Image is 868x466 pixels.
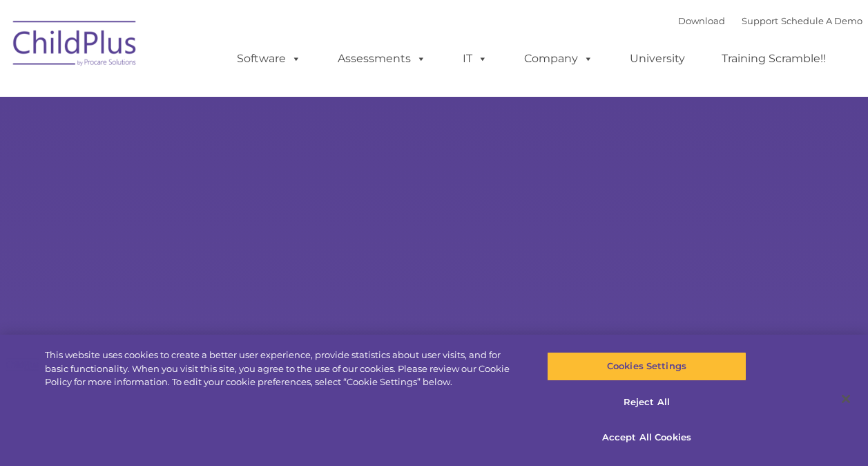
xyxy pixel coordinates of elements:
a: Software [223,45,315,73]
a: Assessments [324,45,440,73]
button: Accept All Cookies [547,423,746,452]
div: This website uses cookies to create a better user experience, provide statistics about user visit... [45,348,521,389]
button: Reject All [547,388,746,417]
a: Support [742,15,778,26]
img: ChildPlus by Procare Solutions [6,11,144,80]
button: Close [831,384,861,414]
a: Company [510,45,607,73]
a: University [616,45,699,73]
font: | [678,15,862,26]
button: Cookies Settings [547,352,746,381]
a: IT [449,45,501,73]
a: Download [678,15,725,26]
a: Training Scramble!! [708,45,840,73]
a: Schedule A Demo [781,15,862,26]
